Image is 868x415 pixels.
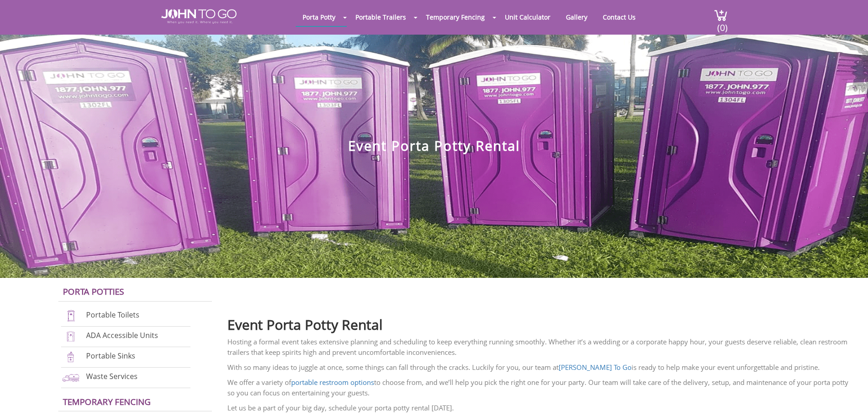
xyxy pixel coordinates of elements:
[161,9,236,24] img: JOHN to go
[86,330,158,340] a: ADA Accessible Units
[227,403,454,412] span: Let us be a part of your big day, schedule your porta potty rental [DATE].
[559,363,632,372] a: [PERSON_NAME] To Go
[61,310,81,322] img: portable-toilets-new.png
[61,371,81,384] img: waste-services-new.png
[227,337,847,357] span: Hosting a formal event takes extensive planning and scheduling to keep everything running smoothl...
[291,378,374,387] a: portable restroom options
[61,330,81,343] img: ADA-units-new.png
[63,286,124,297] a: Porta Potties
[296,8,342,26] a: Porta Potty
[86,371,138,381] a: Waste Services
[86,310,139,320] a: Portable Toilets
[227,378,848,397] span: We offer a variety of to choose from, and we’ll help you pick the right one for your party. Our t...
[498,8,557,26] a: Unit Calculator
[86,351,135,361] a: Portable Sinks
[63,396,151,407] a: Temporary Fencing
[714,9,728,21] img: cart a
[349,8,413,26] a: Portable Trailers
[61,351,81,363] img: portable-sinks-new.png
[559,8,594,26] a: Gallery
[717,14,728,34] span: (0)
[227,363,820,372] span: With so many ideas to juggle at once, some things can fall through the cracks. Luckily for you, o...
[419,8,492,26] a: Temporary Fencing
[832,379,868,415] button: Live Chat
[227,313,854,332] h2: Event Porta Potty Rental
[596,8,642,26] a: Contact Us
